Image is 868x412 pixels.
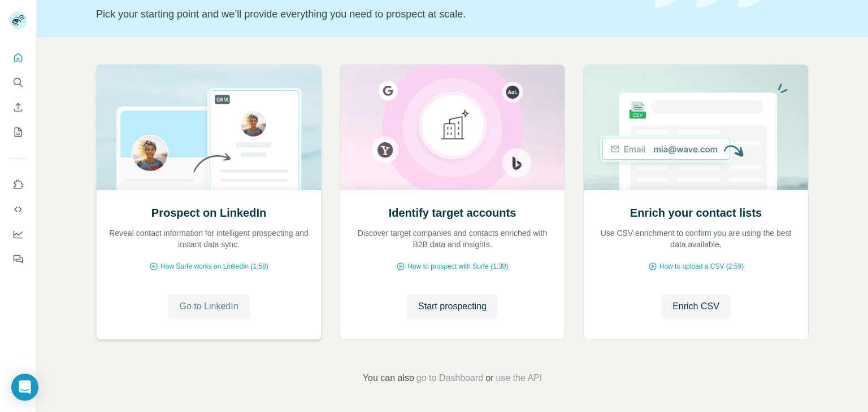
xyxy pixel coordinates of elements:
button: Enrich CSV [661,294,731,319]
img: Enrich your contact lists [583,65,809,190]
span: How to prospect with Surfe (1:30) [407,261,508,271]
p: Discover target companies and contacts enriched with B2B data and insights. [351,227,553,250]
img: Prospect on LinkedIn [96,65,322,190]
h2: Prospect on LinkedIn [151,205,266,221]
button: Use Surfe API [9,199,27,220]
span: or [485,371,493,385]
span: Go to LinkedIn [179,300,238,313]
button: Use Surfe on LinkedIn [9,174,27,195]
button: Dashboard [9,224,27,244]
h2: Enrich your contact lists [630,205,762,221]
button: Enrich CSV [9,97,27,117]
button: My lists [9,122,27,142]
button: Feedback [9,249,27,269]
span: You can also [363,371,414,385]
button: Search [9,72,27,93]
p: Reveal contact information for intelligent prospecting and instant data sync. [108,227,310,250]
span: How to upload a CSV (2:59) [659,261,744,271]
button: go to Dashboard [416,371,483,385]
img: Identify target accounts [340,65,565,190]
span: Enrich CSV [672,300,719,313]
div: Open Intercom Messenger [11,374,38,401]
button: Quick start [9,47,27,68]
p: Use CSV enrichment to confirm you are using the best data available. [595,227,797,250]
h2: Identify target accounts [389,205,517,221]
button: use the API [496,371,542,385]
button: Start prospecting [407,294,498,319]
span: Start prospecting [418,300,487,313]
span: How Surfe works on LinkedIn (1:58) [160,261,268,271]
button: Go to LinkedIn [168,294,249,319]
p: Pick your starting point and we’ll provide everything you need to prospect at scale. [96,6,641,22]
